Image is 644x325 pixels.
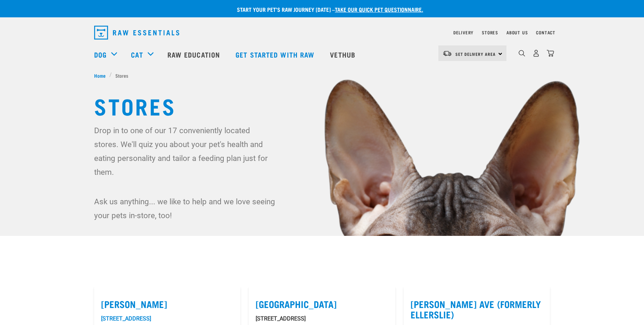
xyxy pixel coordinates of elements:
p: Drop in to one of our 17 conveniently located stores. We'll quiz you about your pet's health and ... [94,123,276,179]
p: Ask us anything... we like to help and we love seeing your pets in-store, too! [94,195,276,222]
img: home-icon@2x.png [547,50,554,57]
h1: Stores [94,93,550,118]
span: Set Delivery Area [455,53,496,55]
a: Home [94,72,109,79]
img: home-icon-1@2x.png [519,50,525,57]
a: Delivery [453,31,473,34]
a: [STREET_ADDRESS] [101,315,151,322]
a: Vethub [323,41,364,68]
a: About Us [506,31,528,34]
a: Contact [536,31,555,34]
nav: breadcrumbs [94,72,550,79]
a: Cat [131,49,143,60]
img: user.png [532,50,540,57]
a: Get started with Raw [229,41,323,68]
nav: dropdown navigation [89,23,555,42]
a: Dog [94,49,107,60]
label: [PERSON_NAME] Ave (Formerly Ellerslie) [411,299,543,320]
a: Raw Education [160,41,229,68]
img: Raw Essentials Logo [94,26,179,40]
a: take our quick pet questionnaire. [335,8,423,11]
a: Stores [482,31,498,34]
p: [STREET_ADDRESS] [256,315,388,323]
label: [GEOGRAPHIC_DATA] [256,299,388,309]
label: [PERSON_NAME] [101,299,233,309]
span: Home [94,72,106,79]
img: van-moving.png [443,50,452,57]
